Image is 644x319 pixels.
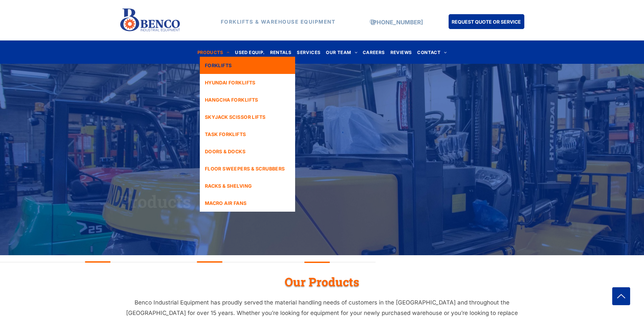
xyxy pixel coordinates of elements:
span: PRODUCTS [197,48,230,57]
span: MACRO AIR FANS [205,200,247,207]
a: REVIEWS [388,48,415,57]
a: MACRO AIR FANS [200,194,295,212]
a: TASK FORKLIFTS [200,126,295,143]
strong: FORKLIFTS & WAREHOUSE EQUIPMENT [221,19,336,25]
span: Products [119,190,191,213]
a: SKYJACK SCISSOR LIFTS [200,108,295,126]
a: CONTACT [414,48,449,57]
span: FORKLIFTS [205,62,232,69]
a: RACKS & SHELVING [200,177,295,194]
a: FLOOR SWEEPERS & SCRUBBERS [200,160,295,177]
span: TASK FORKLIFTS [205,131,246,138]
span: FLOOR SWEEPERS & SCRUBBERS [205,165,285,172]
a: HYUNDAI FORKLIFTS [200,74,295,91]
span: RACKS & SHELVING [205,182,252,189]
a: FORKLIFTS [200,57,295,74]
span: DOORS & DOCKS [205,148,245,155]
a: RENTALS [267,48,294,57]
a: [PHONE_NUMBER] [371,19,423,26]
a: REQUEST QUOTE OR SERVICE [449,14,524,29]
span: SKYJACK SCISSOR LIFTS [205,113,266,121]
span: Our Products [285,274,359,289]
a: USED EQUIP. [232,48,267,57]
a: HANGCHA FORKLIFTS [200,91,295,108]
a: DOORS & DOCKS [200,143,295,160]
a: PRODUCTS [195,48,233,57]
span: HANGCHA FORKLIFTS [205,96,258,103]
a: CAREERS [360,48,388,57]
span: REQUEST QUOTE OR SERVICE [452,16,521,28]
a: OUR TEAM [323,48,360,57]
span: HYUNDAI FORKLIFTS [205,79,256,86]
a: SERVICES [294,48,323,57]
